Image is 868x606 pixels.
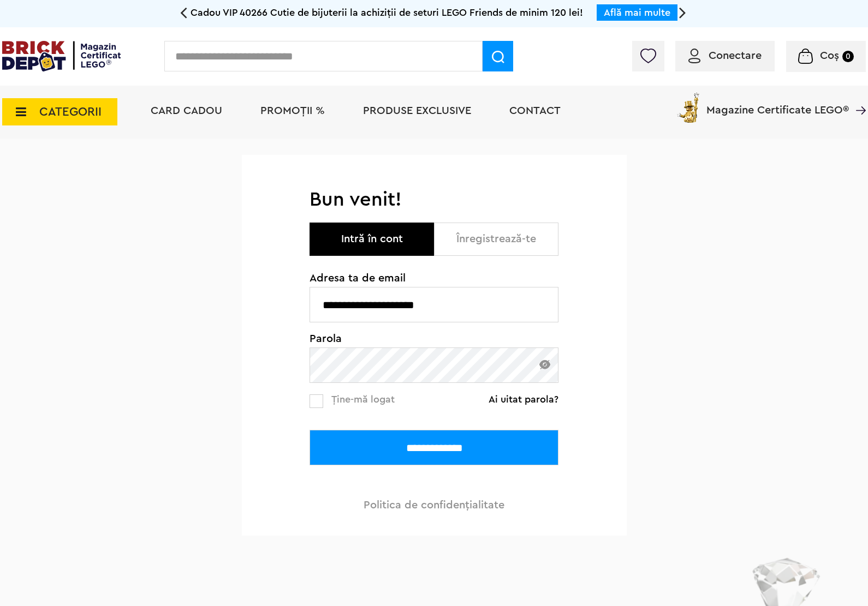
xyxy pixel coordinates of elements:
[434,223,558,256] button: Înregistrează-te
[151,105,222,116] a: Card Cadou
[260,105,325,116] a: PROMOȚII %
[706,91,849,116] span: Magazine Certificate LEGO®
[310,188,558,212] h1: Bun venit!
[688,50,762,61] a: Conectare
[39,106,102,118] span: CATEGORII
[310,333,558,344] span: Parola
[709,50,762,61] span: Conectare
[489,394,558,405] a: Ai uitat parola?
[604,8,670,17] a: Află mai multe
[331,394,395,404] span: Ține-mă logat
[849,91,866,101] a: Magazine Certificate LEGO®
[820,50,839,61] span: Coș
[363,105,471,116] a: Produse exclusive
[310,223,434,256] button: Intră în cont
[842,51,854,62] small: 0
[310,273,558,284] span: Adresa ta de email
[191,8,583,17] span: Cadou VIP 40266 Cutie de bijuterii la achiziții de seturi LEGO Friends de minim 120 lei!
[509,105,561,116] a: Contact
[364,500,504,511] a: Politica de confidenţialitate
